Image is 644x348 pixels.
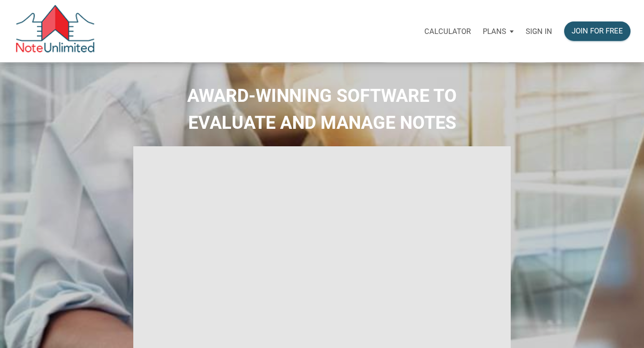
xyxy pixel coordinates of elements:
button: Plans [477,16,520,46]
div: Join for free [572,25,623,37]
p: Sign in [526,27,552,36]
a: Calculator [418,15,477,47]
button: Join for free [564,21,631,41]
a: Plans [477,15,520,47]
a: Sign in [520,15,558,47]
p: Plans [483,27,506,36]
p: Calculator [424,27,471,36]
a: Join for free [558,15,637,47]
h2: AWARD-WINNING SOFTWARE TO EVALUATE AND MANAGE NOTES [7,82,637,136]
